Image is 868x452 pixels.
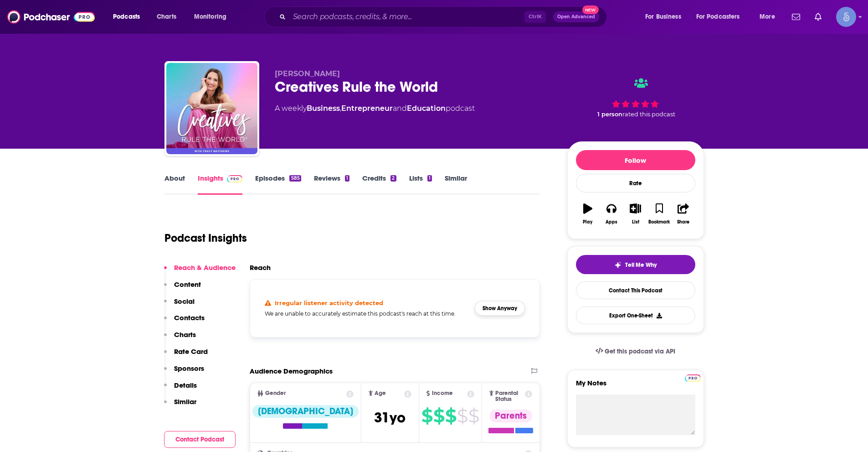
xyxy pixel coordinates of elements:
a: Lists1 [409,174,432,195]
div: Rate [576,174,695,192]
p: Contacts [174,313,205,322]
span: rated this podcast [622,111,675,118]
span: $ [421,409,432,423]
button: open menu [107,10,152,24]
span: Age [375,390,386,396]
button: open menu [188,10,238,24]
span: Parental Status [495,390,524,402]
button: open menu [690,10,753,24]
div: A weekly podcast [275,103,475,114]
button: Sponsors [164,364,204,381]
button: Follow [576,150,695,170]
span: For Business [645,10,681,23]
button: List [623,197,647,230]
span: Get this podcast via API [605,348,675,355]
a: Entrepreneur [341,104,393,113]
button: Apps [600,197,623,230]
span: Tell Me Why [625,261,657,269]
a: Get this podcast via API [588,340,683,363]
h2: Reach [250,263,271,272]
a: Reviews1 [314,174,349,195]
button: tell me why sparkleTell Me Why [576,255,695,274]
img: User Profile [836,7,856,27]
button: Charts [164,330,196,347]
a: Credits2 [362,174,396,195]
button: Details [164,381,197,398]
img: Podchaser Pro [227,175,243,182]
span: Podcasts [113,10,140,23]
span: For Podcasters [696,10,740,23]
button: Content [164,280,201,297]
a: About [164,174,185,195]
span: 1 person [597,111,622,118]
input: Search podcasts, credits, & more... [289,10,524,24]
span: Ctrl K [524,11,546,23]
p: Details [174,381,197,390]
div: 585 [289,175,301,182]
p: Content [174,280,201,289]
a: Business [307,104,340,113]
div: Parents [489,410,532,422]
p: Charts [174,330,196,339]
span: $ [468,409,479,423]
span: $ [445,409,456,423]
div: List [632,219,639,225]
a: Episodes585 [255,174,301,195]
div: 1 [345,175,349,182]
a: Charts [151,10,182,24]
div: 1 personrated this podcast [567,69,704,126]
a: Show notifications dropdown [788,9,804,25]
img: Creatives Rule the World [166,63,257,154]
a: Education [407,104,446,113]
div: 1 [427,175,432,182]
a: InsightsPodchaser Pro [198,174,243,195]
a: Show notifications dropdown [811,9,825,25]
span: More [760,10,775,23]
button: open menu [753,10,786,24]
div: Search podcasts, credits, & more... [273,6,616,27]
span: New [582,5,599,14]
p: Social [174,297,195,306]
button: Share [671,197,695,230]
button: Show Anyway [475,301,525,316]
div: Apps [606,219,617,225]
span: Income [432,390,453,396]
div: [DEMOGRAPHIC_DATA] [252,405,359,418]
span: Charts [157,10,176,23]
img: tell me why sparkle [614,261,621,269]
span: $ [457,409,467,423]
div: Bookmark [648,219,670,225]
button: Contact Podcast [164,431,236,448]
button: Similar [164,397,196,414]
h4: Irregular listener activity detected [275,299,383,307]
a: Contact This Podcast [576,281,695,299]
div: 2 [390,175,396,182]
button: Rate Card [164,347,208,364]
button: Social [164,297,195,314]
span: [PERSON_NAME] [275,69,340,78]
img: Podchaser Pro [685,374,701,382]
p: Rate Card [174,347,208,356]
button: Export One-Sheet [576,307,695,324]
img: Podchaser - Follow, Share and Rate Podcasts [7,8,95,26]
button: Reach & Audience [164,263,236,280]
button: Show profile menu [836,7,856,27]
a: Similar [445,174,467,195]
button: Open AdvancedNew [553,11,599,22]
button: Play [576,197,600,230]
span: and [393,104,407,113]
h1: Podcast Insights [164,231,247,245]
p: Similar [174,397,196,406]
span: 31 yo [374,409,406,426]
div: Play [583,219,592,225]
span: $ [433,409,444,423]
h5: We are unable to accurately estimate this podcast's reach at this time. [265,310,468,317]
span: Monitoring [194,10,226,23]
span: , [340,104,341,113]
span: Gender [265,390,286,396]
button: Bookmark [647,197,671,230]
button: open menu [639,10,693,24]
span: Open Advanced [557,15,595,19]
